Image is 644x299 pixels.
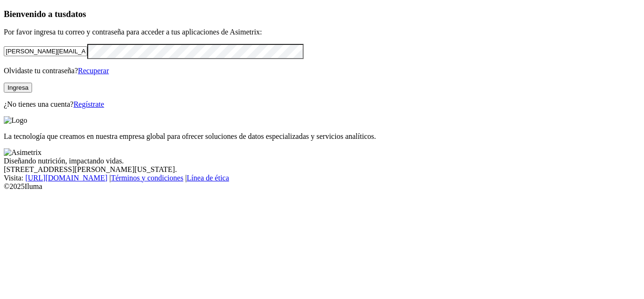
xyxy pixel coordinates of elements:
h3: Bienvenido a tus [4,9,640,19]
div: Visita : | | [4,174,640,182]
a: Regístrate [74,100,104,108]
img: Asimetrix [4,148,41,157]
p: La tecnología que creamos en nuestra empresa global para ofrecer soluciones de datos especializad... [4,132,640,141]
a: Términos y condiciones [111,174,183,182]
img: Logo [4,116,27,125]
div: © 2025 Iluma [4,182,640,191]
p: Olvidaste tu contraseña? [4,67,640,75]
button: Ingresa [4,83,32,93]
a: Línea de ética [187,174,229,182]
p: Por favor ingresa tu correo y contraseña para acceder a tus aplicaciones de Asimetrix: [4,28,640,36]
a: Recuperar [78,67,109,75]
p: ¿No tienes una cuenta? [4,100,640,109]
span: datos [66,9,86,19]
a: [URL][DOMAIN_NAME] [25,174,107,182]
div: [STREET_ADDRESS][PERSON_NAME][US_STATE]. [4,165,640,174]
input: Tu correo [4,46,87,56]
div: Diseñando nutrición, impactando vidas. [4,157,640,165]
